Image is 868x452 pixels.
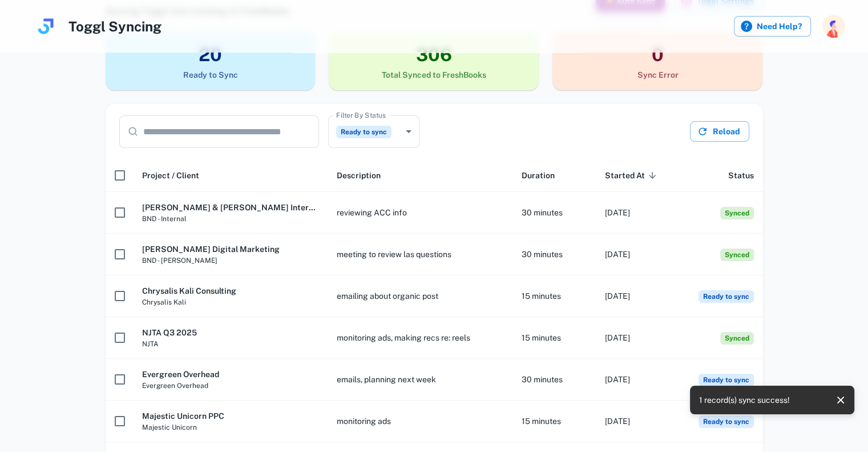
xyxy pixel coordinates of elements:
td: emailing about organic post [328,275,512,317]
span: Duration [522,169,555,182]
span: Ready to sync [336,126,391,138]
td: monitoring ads [328,401,512,442]
td: 30 minutes [512,192,596,234]
h6: Ready to Sync [106,69,316,81]
h6: Total Synced to FreshBooks [329,69,539,81]
td: [DATE] [596,359,679,401]
h6: Chrysalis Kali Consulting [142,285,318,297]
span: Ready to sync [699,415,754,428]
h6: [PERSON_NAME] Digital Marketing [142,243,318,255]
label: Filter By Status [336,110,386,120]
div: Ready to sync [328,115,419,148]
span: Ready to sync [699,374,754,386]
span: Project / Client [142,169,199,182]
h6: Sync Error [552,69,762,81]
button: close [831,391,850,409]
img: logo.svg [34,15,57,38]
td: [DATE] [596,401,679,442]
span: Synced [720,207,754,219]
td: monitoring ads, making recs re: reels [328,317,512,359]
span: BND - Internal [142,214,318,224]
button: Reload [690,121,749,142]
span: Evergreen Overhead [142,381,318,391]
h6: Evergreen Overhead [142,368,318,381]
span: Majestic Unicorn [142,422,318,433]
td: 15 minutes [512,275,596,317]
td: meeting to review las questions [328,234,512,275]
span: Ready to sync [699,290,754,303]
span: Synced [720,249,754,261]
h3: 0 [552,41,762,69]
td: emails, planning next week [328,359,512,401]
span: Status [728,169,754,182]
span: Description [337,169,381,182]
img: photoURL [822,15,845,38]
td: reviewing ACC info [328,192,512,234]
span: Chrysalis Kali [142,297,318,307]
td: 30 minutes [512,234,596,275]
td: [DATE] [596,275,679,317]
h4: Toggl Syncing [68,16,162,37]
td: [DATE] [596,234,679,275]
td: [DATE] [596,317,679,359]
div: 1 record(s) sync success! [699,389,790,411]
h6: [PERSON_NAME] & [PERSON_NAME] Internal [142,201,318,214]
td: 15 minutes [512,401,596,442]
td: [DATE] [596,192,679,234]
h6: Majestic Unicorn PPC [142,410,318,422]
td: 15 minutes [512,317,596,359]
h3: 20 [106,41,316,69]
label: Need Help? [734,16,811,37]
h6: NJTA Q3 2025 [142,326,318,339]
td: 30 minutes [512,359,596,401]
span: Started At [605,169,660,182]
span: NJTA [142,339,318,349]
span: BND - [PERSON_NAME] [142,255,318,266]
h3: 306 [329,41,539,69]
span: Synced [720,332,754,345]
